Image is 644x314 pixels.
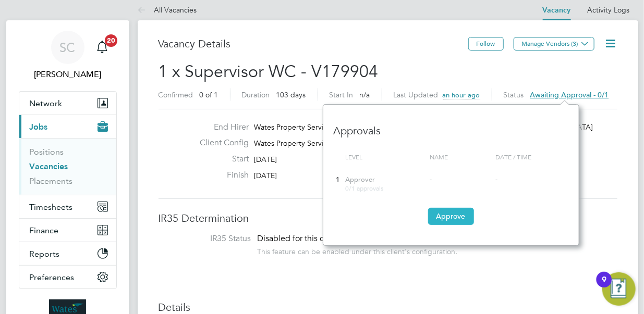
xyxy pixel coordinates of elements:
label: Start [191,154,249,165]
label: Confirmed [159,90,193,99]
span: Finance [30,225,59,235]
span: [DATE] [254,171,277,180]
a: SC[PERSON_NAME] [19,31,117,81]
span: n/a [360,90,370,99]
span: 1 x Supervisor WC - V179904 [159,61,379,82]
button: Timesheets [19,195,116,218]
button: Preferences [19,266,116,288]
div: Date / time [493,148,568,167]
button: Jobs [19,115,116,138]
div: - [496,175,566,184]
div: Jobs [19,138,116,195]
span: Jobs [30,122,48,132]
a: Positions [30,147,64,157]
label: IR35 Status [169,233,251,244]
a: All Vacancies [138,5,197,15]
a: Activity Logs [588,5,630,15]
button: Reports [19,242,116,265]
button: Open Resource Center, 9 new notifications [602,272,636,306]
a: 20 [92,31,113,64]
button: Manage Vendors (3) [514,37,594,51]
div: - [430,175,491,184]
div: This feature can be enabled under this client's configuration. [258,244,458,256]
span: Timesheets [30,202,73,212]
span: Disabled for this client. [258,233,343,244]
label: Status [504,90,524,99]
span: 0 of 1 [200,90,218,99]
span: [DATE] [254,155,277,164]
label: Last Updated [394,90,439,99]
button: Finance [19,219,116,242]
h3: IR35 Determination [159,211,617,225]
span: 0/1 approvals [346,184,384,192]
label: Start In [330,90,354,99]
button: Follow [468,37,504,51]
span: Steve Coombs [19,68,117,81]
span: Network [30,98,63,108]
div: Level [343,148,428,167]
label: Duration [242,90,270,99]
a: Vacancy [543,6,571,15]
div: Name [428,148,493,167]
span: 20 [105,34,117,47]
label: Client Config [191,137,249,148]
span: an hour ago [443,91,480,99]
span: Preferences [30,272,75,282]
span: Reports [30,249,60,259]
h3: Approvals [334,114,568,137]
h3: Details [159,300,617,314]
a: Vacancies [30,161,68,171]
label: End Hirer [191,122,249,133]
button: Approve [428,208,474,224]
span: 103 days [276,90,306,99]
span: Wates Property Services Limited [254,122,361,132]
a: Placements [30,176,73,186]
h3: Vacancy Details [159,37,468,51]
span: SC [60,41,76,54]
span: Approver [346,175,375,184]
div: 9 [602,280,606,293]
label: Finish [191,170,249,181]
span: Wates Property Services Ltd (South Resp… [254,139,396,148]
span: Awaiting approval - 0/1 [530,90,609,99]
div: 1 [334,170,343,190]
button: Network [19,92,116,115]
